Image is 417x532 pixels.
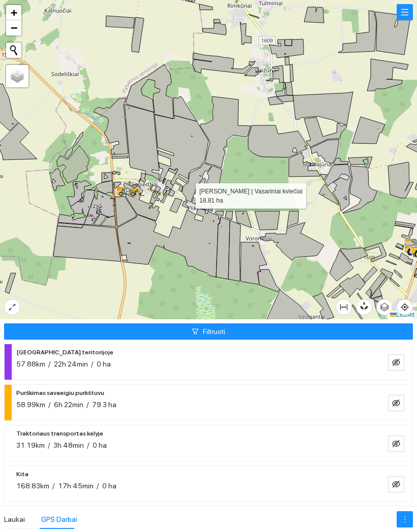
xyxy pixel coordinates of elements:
span: 0 ha [93,441,107,449]
span: 168.83km [16,482,49,490]
span: 58.99km [16,401,45,409]
button: filterFiltruoti [4,323,413,340]
span: aim [397,303,412,311]
a: Layers [6,65,28,87]
span: eye-invisible [392,399,400,409]
span: − [11,21,17,34]
span: / [48,401,51,409]
button: eye-invisible [388,436,404,452]
div: GPS Darbai [41,514,77,525]
button: aim [397,299,413,315]
span: eye-invisible [392,480,400,490]
span: filter [192,328,199,336]
span: [GEOGRAPHIC_DATA] teritorijoje [16,346,113,358]
span: 6h 22min [54,401,83,409]
div: Laukai [4,514,25,525]
span: / [97,482,99,490]
span: 22h 24min [54,360,88,368]
button: Initiate a new search [6,43,21,58]
span: Kita [16,468,28,480]
span: 31.19km [16,441,45,449]
span: column-width [336,303,351,311]
span: / [52,482,55,490]
span: Filtruoti [203,326,225,337]
span: / [91,360,94,368]
a: Leaflet [390,311,414,318]
span: Traktoriaus transportas kelyje [16,427,103,440]
a: Zoom out [6,20,21,36]
span: 79.3 ha [92,401,116,409]
span: more [397,515,412,523]
button: more [397,511,413,527]
span: / [87,441,90,449]
span: eye-invisible [392,440,400,449]
span: expand-alt [5,303,20,311]
span: 0 ha [102,482,116,490]
a: Zoom in [6,5,21,20]
button: eye-invisible [388,395,404,411]
button: column-width [336,299,352,315]
span: + [11,6,17,19]
button: expand-alt [4,299,20,315]
span: 17h 45min [58,482,94,490]
span: 57.88km [16,360,45,368]
span: / [48,360,51,368]
button: eye-invisible [388,476,404,492]
span: / [48,441,50,449]
button: eye-invisible [388,354,404,371]
span: Purškimas savaeigiu purkštuvu [16,387,104,399]
span: / [86,401,89,409]
button: menu [397,4,413,20]
span: 0 ha [97,360,111,368]
span: 3h 48min [53,441,84,449]
span: eye-invisible [392,358,400,368]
